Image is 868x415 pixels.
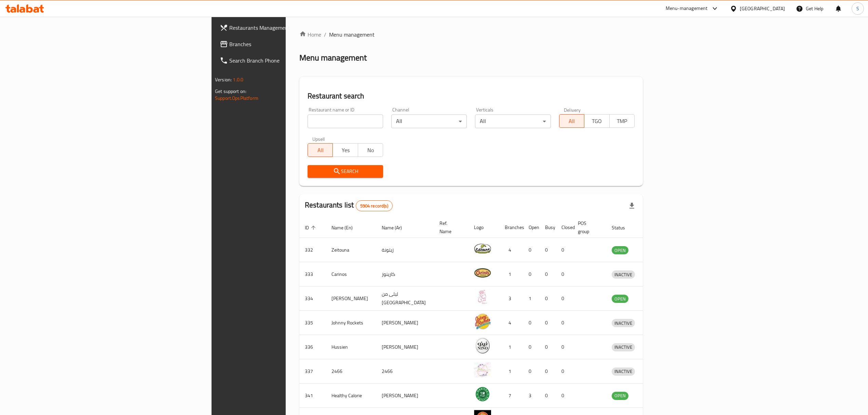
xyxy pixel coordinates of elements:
span: All [311,145,330,155]
img: Healthy Calorie [474,386,491,403]
label: Upsell [312,136,325,141]
span: ID [305,224,318,232]
span: INACTIVE [612,319,635,327]
span: OPEN [612,295,628,303]
td: 0 [556,384,572,408]
td: 2466 [376,359,434,384]
span: Name (En) [331,224,362,232]
a: Search Branch Phone [214,52,356,69]
td: 1 [499,262,523,286]
img: Leila Min Lebnan [474,289,491,306]
a: Restaurants Management [214,19,356,36]
td: ليلى من [GEOGRAPHIC_DATA] [376,286,434,311]
img: Johnny Rockets [474,313,491,330]
td: 4 [499,238,523,262]
td: 3 [499,286,523,311]
td: زيتونة [376,238,434,262]
div: Menu-management [666,4,708,13]
span: OPEN [612,246,628,254]
span: S [856,5,859,12]
span: Search Branch Phone [229,56,351,65]
td: 0 [523,262,540,286]
td: 0 [540,359,556,384]
td: [PERSON_NAME] [376,311,434,335]
span: INACTIVE [612,271,635,279]
span: Version: [215,75,232,84]
span: Yes [336,145,355,155]
div: Export file [624,198,640,214]
button: Search [308,165,383,178]
td: 0 [540,384,556,408]
img: Zeitouna [474,240,491,257]
th: Busy [540,217,556,238]
div: OPEN [612,246,628,254]
span: Status [612,224,634,232]
button: No [358,143,383,157]
div: INACTIVE [612,270,635,279]
span: POS group [578,219,598,236]
button: Yes [333,143,358,157]
span: All [562,116,582,126]
th: Branches [499,217,523,238]
div: INACTIVE [612,343,635,351]
td: 1 [499,359,523,384]
span: Get support on: [215,87,246,96]
span: TGO [587,116,607,126]
div: OPEN [612,295,628,303]
td: 0 [540,238,556,262]
span: Name (Ar) [382,224,411,232]
td: 0 [540,335,556,359]
div: All [391,115,467,128]
div: All [475,115,551,128]
td: 0 [540,311,556,335]
input: Search for restaurant name or ID.. [308,115,383,128]
td: 4 [499,311,523,335]
td: 0 [556,286,572,311]
div: [GEOGRAPHIC_DATA] [740,5,785,12]
img: Carinos [474,264,491,281]
td: 0 [556,335,572,359]
td: 0 [523,238,540,262]
th: Closed [556,217,572,238]
button: All [308,143,333,157]
span: 1.0.0 [233,75,243,84]
span: INACTIVE [612,367,635,375]
div: INACTIVE [612,367,635,376]
span: INACTIVE [612,343,635,351]
span: Ref. Name [439,219,460,236]
button: All [559,114,584,128]
span: No [361,145,380,155]
td: 7 [499,384,523,408]
td: 0 [556,238,572,262]
td: 0 [556,359,572,384]
td: 1 [499,335,523,359]
span: 5904 record(s) [356,203,392,209]
a: Support.OpsPlatform [215,94,258,103]
a: Branches [214,36,356,52]
td: 0 [540,262,556,286]
td: 0 [556,262,572,286]
td: 1 [523,286,540,311]
label: Delivery [564,107,581,112]
img: 2466 [474,361,491,378]
td: [PERSON_NAME] [376,384,434,408]
th: Open [523,217,540,238]
span: Search [313,167,378,176]
td: 0 [556,311,572,335]
h2: Restaurant search [308,91,635,101]
td: [PERSON_NAME] [376,335,434,359]
td: 0 [523,335,540,359]
span: OPEN [612,392,628,400]
button: TGO [584,114,609,128]
td: 0 [523,359,540,384]
button: TMP [609,114,635,128]
td: 0 [540,286,556,311]
td: كارينوز [376,262,434,286]
th: Logo [469,217,499,238]
nav: breadcrumb [299,30,643,39]
span: TMP [612,116,632,126]
h2: Restaurants list [305,200,393,211]
span: Branches [229,40,351,48]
